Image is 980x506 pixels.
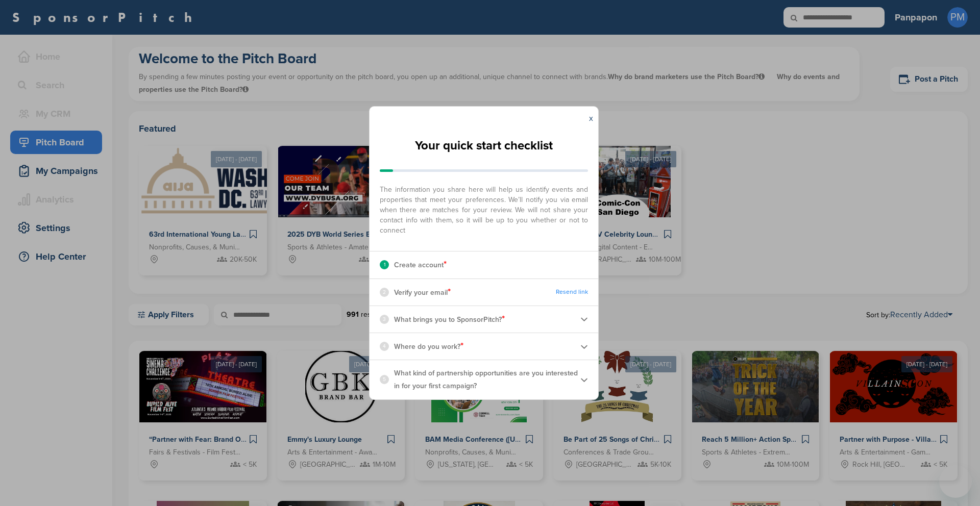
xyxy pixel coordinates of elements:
[394,286,451,299] p: Verify your email
[380,180,588,236] span: The information you share here will help us identify events and properties that meet your prefere...
[580,376,588,384] img: Checklist arrow 2
[394,258,447,271] p: Create account
[580,343,588,350] img: Checklist arrow 2
[380,375,389,384] div: 5
[380,315,389,324] div: 3
[589,113,593,123] a: x
[556,288,588,296] a: Resend link
[394,367,580,392] p: What kind of partnership opportunities are you interested in for your first campaign?
[394,313,505,326] p: What brings you to SponsorPitch?
[380,260,389,269] div: 1
[394,340,463,353] p: Where do you work?
[939,465,972,498] iframe: ปุ่มเพื่อเปิดใช้หน้าต่างการส่งข้อความ
[380,342,389,351] div: 4
[580,315,588,323] img: Checklist arrow 2
[380,288,389,297] div: 2
[415,135,553,157] h2: Your quick start checklist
